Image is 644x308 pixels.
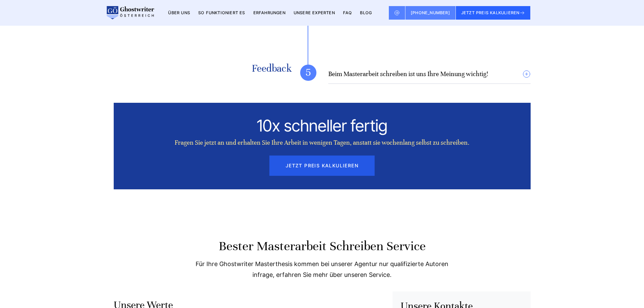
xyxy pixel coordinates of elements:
[394,10,400,16] img: Email
[328,70,531,78] summary: Beim Masterarbeit schreiben ist uns Ihre Meinung wichtig!
[172,139,472,147] div: Fragen Sie jetzt an und erhalten Sie Ihre Arbeit in wenigen Tagen, anstatt sie wochenlang selbst ...
[114,65,292,73] h3: Feedback
[186,259,458,280] p: Für Ihre Ghostwriter Masterthesis kommen bei unserer Agentur nur qualifizierte Autoren infrage, e...
[117,116,527,135] div: 10x schneller fertig
[343,10,352,15] a: FAQ
[328,70,488,78] h4: Beim Masterarbeit schreiben ist uns Ihre Meinung wichtig!
[294,10,335,15] a: Unsere Experten
[106,6,154,20] img: logo wirschreiben
[198,10,245,15] a: So funktioniert es
[360,10,372,15] a: BLOG
[253,10,286,15] a: Erfahrungen
[168,10,190,15] a: Über uns
[405,6,456,20] a: [PHONE_NUMBER]
[456,6,531,20] button: JETZT PREIS KALKULIEREN
[411,10,450,15] span: [PHONE_NUMBER]
[269,156,375,176] button: JETZT PREIS KALKULIEREN
[114,238,531,254] h2: Bester Masterarbeit schreiben Service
